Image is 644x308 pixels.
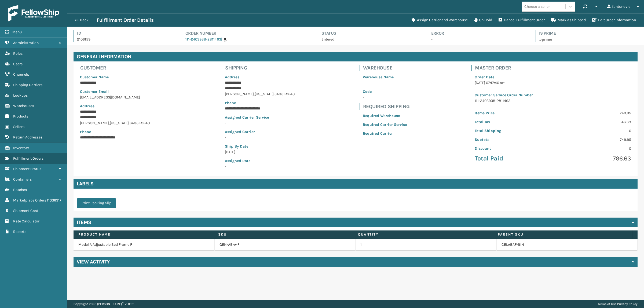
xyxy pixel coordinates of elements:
span: Rate Calculator [13,219,39,223]
span: 64831-9240 [275,92,295,96]
p: Discount [475,146,550,151]
p: Total Paid [475,155,550,163]
span: Marketplace Orders [13,198,46,203]
p: Phone [225,100,295,106]
h4: Customer [80,65,160,71]
p: Customer Name [80,74,157,80]
span: Return Addresses [13,135,42,140]
h4: Items [77,219,91,226]
p: Order Date [475,74,631,80]
span: [PERSON_NAME] [225,92,254,96]
p: Assigned Rate [225,158,295,164]
i: Assign Carrier and Warehouse [412,18,415,22]
h4: Required Shipping [363,103,410,110]
span: Fulfillment Orders [13,156,43,161]
p: 111-2403938-2811463 [475,98,631,104]
p: [DATE] [225,149,295,155]
p: Customer Email [80,89,157,94]
i: Cancel Fulfillment Order [499,18,502,22]
p: Ship By Date [225,144,295,149]
div: | [598,300,638,308]
span: 64831-9240 [130,121,150,125]
i: On Hold [474,18,477,22]
span: Channels [13,72,29,77]
span: Containers [13,177,32,182]
span: ( 103631 ) [47,198,61,203]
p: - [225,135,295,140]
button: Edit Order Information [589,15,639,25]
span: , [254,92,255,96]
h4: Master Order [475,65,634,71]
button: Assign Carrier and Warehouse [408,15,471,25]
h3: Fulfillment Order Details [97,17,153,23]
h4: Labels [74,179,638,189]
p: Warehouse Name [363,74,407,80]
button: On Hold [471,15,495,25]
span: Roles [13,51,23,56]
img: logo [8,5,59,21]
td: 1 [356,239,497,251]
button: Cancel Fulfillment Order [495,15,548,25]
i: Edit [592,18,597,22]
td: Model A Adjustable Bed Frame F [74,239,215,251]
span: Menu [12,30,22,34]
label: Product Name [78,232,208,237]
span: Batches [13,188,27,192]
p: Required Warehouse [363,113,407,119]
p: [DATE] 07:17:40 am [475,80,631,86]
p: - [225,164,295,169]
p: 749.95 [556,110,631,116]
button: Print Packing Slip [77,198,116,208]
span: Products [13,114,28,119]
span: [PERSON_NAME] [80,121,109,125]
label: SKU [218,232,348,237]
span: Administration [13,41,39,45]
h4: Status [321,30,418,36]
p: Required Carrier [363,131,407,136]
p: Subtotal [475,137,550,142]
span: Address [225,75,239,79]
span: [US_STATE] [255,92,274,96]
p: Entered [321,36,418,42]
span: Shipping Carriers [13,83,42,87]
span: Address [80,104,94,108]
label: Quantity [358,232,488,237]
p: Total Shipping [475,128,550,134]
p: 0 [556,146,631,151]
p: - [225,120,295,126]
p: 46.68 [556,119,631,125]
h4: General Information [74,52,638,61]
p: Copyright 2023 [PERSON_NAME]™ v 1.0.191 [74,300,134,308]
span: Warehouses [13,104,34,108]
h4: View Activity [77,259,110,265]
p: - [363,94,407,100]
h4: Id [77,30,172,36]
i: Mark as Shipped [551,18,556,22]
a: GEN-AB-A-F [219,242,239,247]
span: Users [13,62,23,66]
div: Choose a seller [524,4,550,9]
span: | [221,37,222,42]
p: 749.95 [556,137,631,142]
p: - [431,36,526,42]
p: 796.63 [556,155,631,163]
span: Inventory [13,146,29,150]
p: [EMAIL_ADDRESS][DOMAIN_NAME] [80,94,157,100]
h4: Shipping [225,65,298,71]
p: Assigned Carrier [225,129,295,135]
span: Reports [13,229,26,234]
p: Items Price [475,110,550,116]
button: Mark as Shipped [548,15,589,25]
span: Lookups [13,93,28,98]
h4: Warehouse [363,65,410,71]
a: Terms of Use [598,302,616,306]
p: Assigned Carrier Service [225,115,295,120]
span: , [109,121,110,125]
label: Parent SKU [498,232,628,237]
p: Phone [80,129,157,135]
span: Sellers [13,124,24,129]
a: 111-2403938-2811463 [185,37,221,42]
h4: Error [431,30,526,36]
td: CELABAF-8IN [497,239,638,251]
p: Code [363,89,407,94]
